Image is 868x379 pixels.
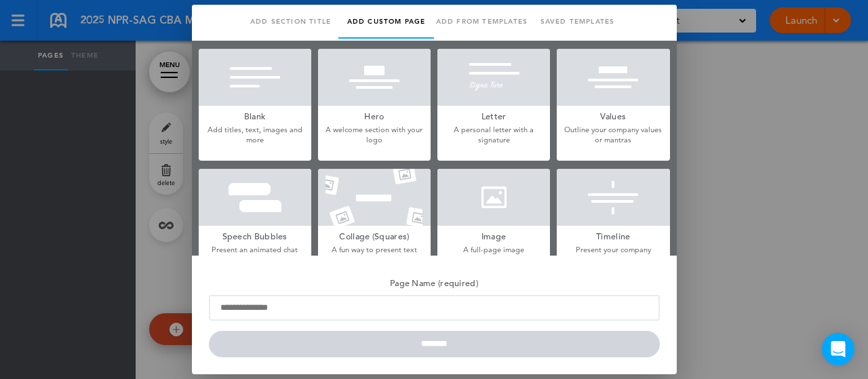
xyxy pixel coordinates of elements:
h5: Hero [318,106,431,125]
div: Open Intercom Messenger [822,333,854,365]
h5: Image [437,226,550,245]
a: Add custom page [338,5,434,39]
p: Present your company history [557,245,669,266]
p: A fun way to present text and photos [318,245,431,266]
p: Present an animated chat conversation [199,245,311,266]
h5: Blank [199,106,311,125]
p: Add titles, text, images and more [199,125,311,146]
h5: Values [557,106,669,125]
p: A personal letter with a signature [437,125,550,146]
h5: Speech Bubbles [199,226,311,245]
a: Add from templates [434,5,530,39]
input: Page Name (required) [209,295,660,321]
p: A welcome section with your logo [318,125,431,146]
a: Saved templates [530,5,625,39]
p: A full-page image [437,245,550,255]
h5: Page Name (required) [209,273,660,292]
h5: Timeline [557,226,669,245]
h5: Collage (Squares) [318,226,431,245]
h5: Letter [437,106,550,125]
p: Outline your company values or mantras [557,125,669,146]
a: Add section title [243,5,338,39]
